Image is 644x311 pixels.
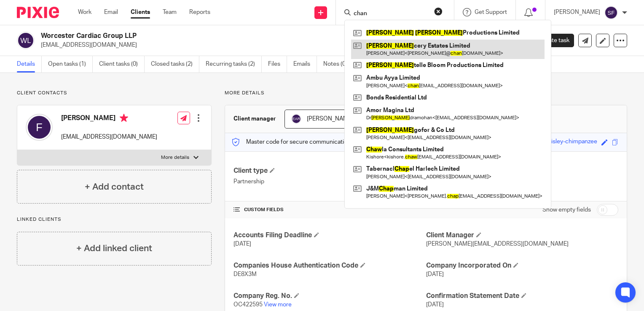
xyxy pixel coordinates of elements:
[426,271,444,277] span: [DATE]
[233,302,263,308] span: OC422595
[307,116,353,122] span: [PERSON_NAME]
[120,114,128,122] i: Primary
[131,8,150,16] a: Clients
[17,32,35,49] img: svg%3E
[61,114,157,124] h4: [PERSON_NAME]
[426,231,618,240] h4: Client Manager
[293,56,317,72] a: Emails
[78,8,91,16] a: Work
[76,242,152,255] h4: + Add linked client
[161,154,189,161] p: More details
[475,9,507,15] span: Get Support
[231,138,377,146] p: Master code for secure communications and files
[163,8,177,16] a: Team
[26,114,53,141] img: svg%3E
[554,8,600,16] p: [PERSON_NAME]
[41,41,513,49] p: [EMAIL_ADDRESS][DOMAIN_NAME]
[233,261,426,270] h4: Companies House Authentication Code
[323,56,354,72] a: Notes (0)
[85,180,144,193] h4: + Add contact
[291,114,301,124] img: svg%3E
[206,56,262,72] a: Recurring tasks (2)
[426,241,569,247] span: [PERSON_NAME][EMAIL_ADDRESS][DOMAIN_NAME]
[233,166,426,175] h4: Client type
[233,271,257,277] span: DE8X3M
[104,8,118,16] a: Email
[17,7,59,18] img: Pixie
[17,216,212,223] p: Linked clients
[151,56,199,72] a: Closed tasks (2)
[61,133,157,141] p: [EMAIL_ADDRESS][DOMAIN_NAME]
[233,177,426,186] p: Partnership
[17,56,42,72] a: Details
[426,261,618,270] h4: Company Incorporated On
[542,206,591,214] label: Show empty fields
[225,90,627,97] p: More details
[426,302,444,308] span: [DATE]
[189,8,210,16] a: Reports
[99,56,145,72] a: Client tasks (0)
[604,6,618,19] img: svg%3E
[434,7,443,16] button: Clear
[233,206,426,213] h4: CUSTOM FIELDS
[233,115,276,123] h3: Client manager
[233,241,251,247] span: [DATE]
[426,292,618,300] h4: Confirmation Statement Date
[233,231,426,240] h4: Accounts Filing Deadline
[264,302,292,308] a: View more
[268,56,287,72] a: Files
[233,292,426,300] h4: Company Reg. No.
[41,32,418,40] h2: Worcester Cardiac Group LLP
[48,56,93,72] a: Open tasks (1)
[353,10,429,18] input: Search
[17,90,212,97] p: Client contacts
